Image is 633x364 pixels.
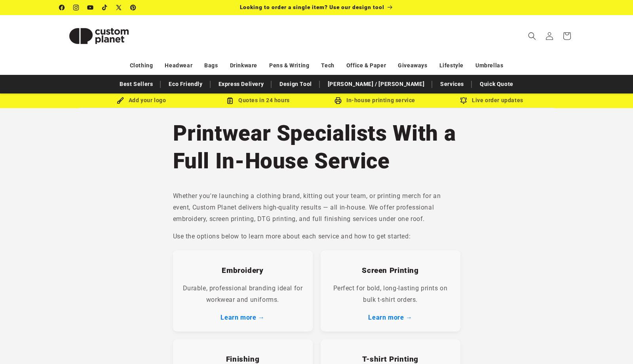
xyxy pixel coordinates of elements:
div: Live order updates [433,95,550,105]
p: Perfect for bold, long-lasting prints on bulk t-shirt orders. [329,283,452,306]
a: Services [436,77,468,91]
a: Umbrellas [475,59,503,72]
summary: Search [523,27,541,45]
h3: Finishing [181,354,305,364]
div: Add your logo [83,95,200,105]
a: Express Delivery [215,77,268,91]
a: Bags [204,59,218,72]
a: Lifestyle [439,59,464,72]
img: Custom Planet [59,18,139,54]
a: [PERSON_NAME] / [PERSON_NAME] [324,77,428,91]
a: Learn more → [221,314,264,321]
h1: Printwear Specialists With a Full In-House Service [173,119,460,175]
a: Eco Friendly [165,77,206,91]
a: Design Tool [276,77,316,91]
h3: T-shirt Printing [329,354,452,364]
a: Quick Quote [476,77,517,91]
img: In-house printing [335,97,342,104]
img: Brush Icon [117,97,124,104]
img: Order updates [460,97,467,104]
a: Pens & Writing [269,59,309,72]
div: In-house printing service [317,95,433,105]
a: Custom Planet [56,15,141,57]
img: Order Updates Icon [226,97,234,104]
div: Quotes in 24 hours [200,95,317,105]
a: Best Sellers [116,77,157,91]
h3: Screen Printing [329,266,452,275]
a: Learn more → [368,314,412,321]
span: Looking to order a single item? Use our design tool [240,4,384,10]
h3: Embroidery [181,266,305,275]
a: Clothing [130,59,153,72]
a: Tech [321,59,334,72]
a: Giveaways [398,59,427,72]
p: Use the options below to learn more about each service and how to get started: [173,231,460,242]
a: Headwear [165,59,192,72]
p: Whether you're launching a clothing brand, kitting out your team, or printing merch for an event,... [173,191,460,225]
a: Office & Paper [346,59,386,72]
a: Drinkware [230,59,257,72]
p: Durable, professional branding ideal for workwear and uniforms. [181,283,305,306]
